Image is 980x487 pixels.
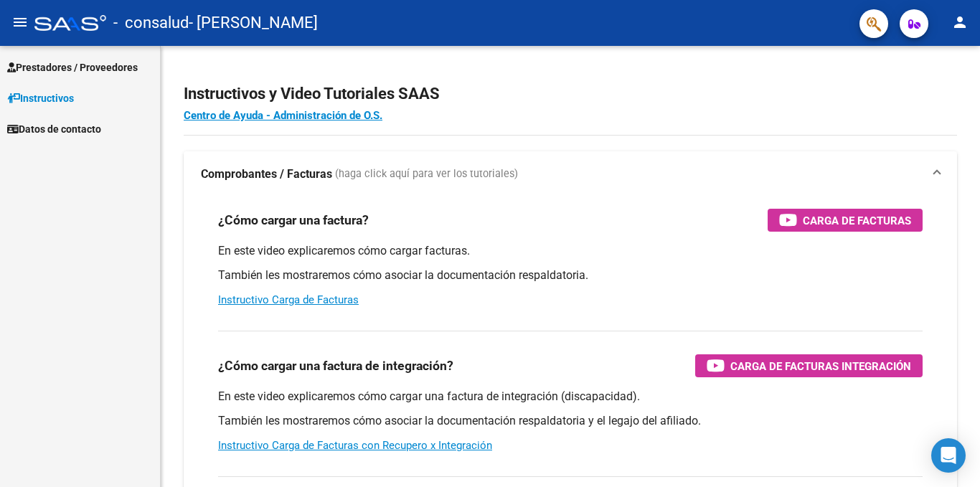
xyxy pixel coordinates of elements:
[218,243,923,259] p: En este video explicaremos cómo cargar facturas.
[803,212,911,230] span: Carga de Facturas
[951,14,969,31] mat-icon: person
[931,438,966,473] div: Open Intercom Messenger
[201,166,332,182] strong: Comprobantes / Facturas
[184,109,382,122] a: Centro de Ayuda - Administración de O.S.
[730,357,911,375] span: Carga de Facturas Integración
[113,7,189,39] span: - consalud
[218,413,923,429] p: También les mostraremos cómo asociar la documentación respaldatoria y el legajo del afiliado.
[335,166,518,182] span: (haga click aquí para ver los tutoriales)
[218,268,923,283] p: También les mostraremos cómo asociar la documentación respaldatoria.
[218,293,359,306] a: Instructivo Carga de Facturas
[184,80,957,108] h2: Instructivos y Video Tutoriales SAAS
[7,60,138,75] span: Prestadores / Proveedores
[218,389,923,405] p: En este video explicaremos cómo cargar una factura de integración (discapacidad).
[768,209,923,232] button: Carga de Facturas
[695,354,923,377] button: Carga de Facturas Integración
[218,210,369,230] h3: ¿Cómo cargar una factura?
[7,90,74,106] span: Instructivos
[184,151,957,197] mat-expansion-panel-header: Comprobantes / Facturas (haga click aquí para ver los tutoriales)
[189,7,318,39] span: - [PERSON_NAME]
[218,356,453,376] h3: ¿Cómo cargar una factura de integración?
[218,439,492,452] a: Instructivo Carga de Facturas con Recupero x Integración
[11,14,29,31] mat-icon: menu
[7,121,101,137] span: Datos de contacto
